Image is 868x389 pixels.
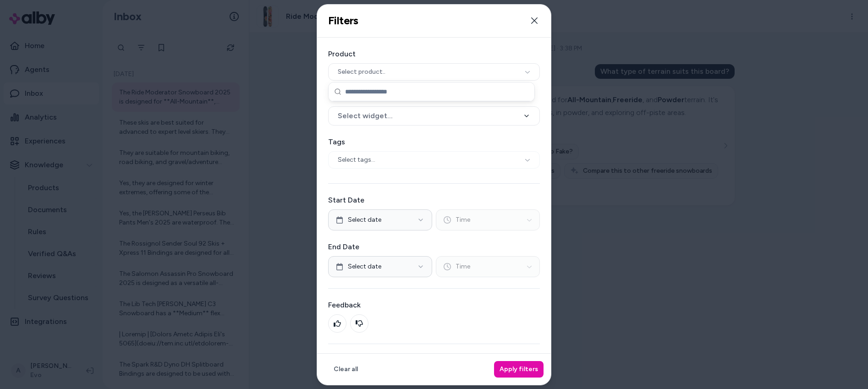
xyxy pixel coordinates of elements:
[328,256,432,277] button: Select date
[328,209,432,230] button: Select date
[328,106,540,125] button: Select widget...
[348,262,381,271] span: Select date
[328,91,540,102] label: Widget
[338,67,385,76] span: Select product..
[328,241,540,252] label: End Date
[328,151,540,168] div: Select tags...
[328,14,358,27] h2: Filters
[328,194,540,205] label: Start Date
[494,361,544,378] button: Apply filters
[328,136,540,147] label: Tags
[348,215,381,224] span: Select date
[328,299,540,310] label: Feedback
[328,48,540,59] label: Product
[328,361,363,378] button: Clear all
